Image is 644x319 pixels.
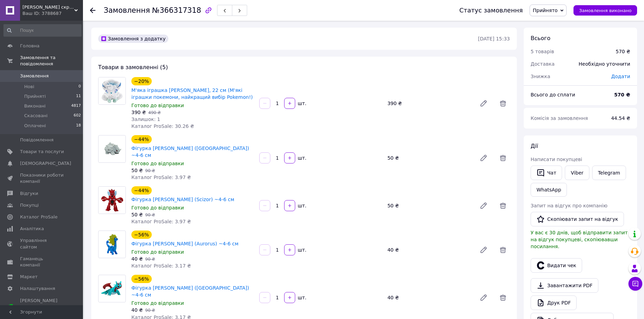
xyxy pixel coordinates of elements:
[531,278,598,293] a: Завантажити PDF
[611,74,630,79] span: Додати
[131,307,143,313] span: 40 ₴
[131,300,184,306] span: Готово до відправки
[296,294,307,301] div: шт.
[477,199,491,213] a: Редагувати
[611,115,630,121] span: 44.54 ₴
[478,36,510,41] time: [DATE] 15:33
[131,103,184,108] span: Готово до відправки
[131,77,152,85] div: −20%
[131,241,239,246] a: Фігурка [PERSON_NAME] (Aurorus) ~4-6 см
[296,246,307,253] div: шт.
[131,212,143,217] span: 50 ₴
[477,291,491,304] a: Редагувати
[20,285,55,292] span: Налаштування
[531,74,550,79] span: Знижка
[477,151,491,165] a: Редагувати
[131,146,249,158] a: Фігурка [PERSON_NAME] ([GEOGRAPHIC_DATA]) ~4-6 см
[22,4,74,10] span: Іграшкова скриня
[145,257,155,262] span: 90 ₴
[131,275,152,283] div: −56%
[296,100,307,107] div: шт.
[385,153,474,163] div: 50 ₴
[531,35,550,41] span: Всього
[531,295,577,310] a: Друк PDF
[131,249,184,255] span: Готово до відправки
[531,115,588,121] span: Комісія за замовлення
[477,243,491,257] a: Редагувати
[152,6,201,15] span: №366317318
[24,123,46,129] span: Оплачені
[99,278,125,299] img: Фігурка Покемон Саламенс (Salamence) ~4-6 см
[496,151,510,165] span: Видалити
[459,7,523,14] div: Статус замовлення
[20,202,39,208] span: Покупці
[131,175,191,180] span: Каталог ProSale: 3.97 ₴
[24,93,46,100] span: Прийняті
[3,24,82,37] input: Пошук
[98,35,168,43] div: Замовлення з додатку
[531,258,582,273] button: Видати чек
[90,7,95,14] div: Повернутися назад
[148,110,161,115] span: 490 ₴
[99,233,125,256] img: Фігурка Покемон Авророс (Aurorus) ~4-6 см
[531,212,624,226] button: Скопіювати запит на відгук
[616,48,630,55] div: 570 ₴
[20,43,39,49] span: Головна
[131,205,184,210] span: Готово до відправки
[145,168,155,173] span: 90 ₴
[22,10,83,17] div: Ваш ID: 3788687
[20,160,71,167] span: [DEMOGRAPHIC_DATA]
[20,149,64,155] span: Товари та послуги
[99,140,125,158] img: Фігурка Покемон Райдон (Rhyhorn) ~4-6 см
[20,226,44,232] span: Аналітика
[145,308,155,313] span: 90 ₴
[20,274,38,280] span: Маркет
[575,56,634,72] div: Необхідно уточнити
[20,298,64,317] span: [PERSON_NAME] та рахунки
[131,263,191,269] span: Каталог ProSale: 3.17 ₴
[20,256,64,268] span: Гаманець компанії
[71,103,81,109] span: 4817
[131,123,194,129] span: Каталог ProSale: 30.26 ₴
[579,8,632,13] span: Замовлення виконано
[385,293,474,302] div: 40 ₴
[131,116,160,122] span: Залишок: 1
[531,230,628,249] span: У вас є 30 днів, щоб відправити запит на відгук покупцеві, скопіювавши посилання.
[145,213,155,217] span: 90 ₴
[496,243,510,257] span: Видалити
[531,143,538,149] span: Дії
[20,237,64,250] span: Управління сайтом
[496,291,510,304] span: Видалити
[131,256,143,262] span: 40 ₴
[531,157,582,162] span: Написати покупцеві
[131,135,152,143] div: −44%
[131,186,152,195] div: −44%
[531,61,554,67] span: Доставка
[385,98,474,108] div: 390 ₴
[131,168,143,173] span: 50 ₴
[99,77,125,104] img: М'яка іграшка Покемон Алолу Вульпікс, 22 см (М'які іграшки покемони, найкращий вибір Pokemon!)
[477,96,491,110] a: Редагувати
[76,93,81,100] span: 11
[131,231,152,239] div: −56%
[20,137,54,143] span: Повідомлення
[496,96,510,110] span: Видалити
[573,5,637,16] button: Замовлення виконано
[78,84,81,90] span: 0
[531,166,562,180] button: Чат
[99,187,125,214] img: Фігурка Покемон Сизор (Scizor) ~4-6 см
[20,214,57,220] span: Каталог ProSale
[531,92,575,97] span: Всього до сплати
[531,183,567,197] a: WhatsApp
[131,285,249,298] a: Фігурка [PERSON_NAME] ([GEOGRAPHIC_DATA]) ~4-6 см
[296,154,307,161] div: шт.
[614,92,630,97] b: 570 ₴
[533,8,558,13] span: Прийнято
[531,49,554,54] span: 5 товарів
[98,64,168,71] span: Товари в замовленні (5)
[131,87,253,100] a: М'яка іграшка [PERSON_NAME], 22 см (М'які іграшки покемони, найкращий вибір Pokemon!)
[385,201,474,210] div: 50 ₴
[131,161,184,166] span: Готово до відправки
[385,245,474,255] div: 40 ₴
[20,55,83,67] span: Замовлення та повідомлення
